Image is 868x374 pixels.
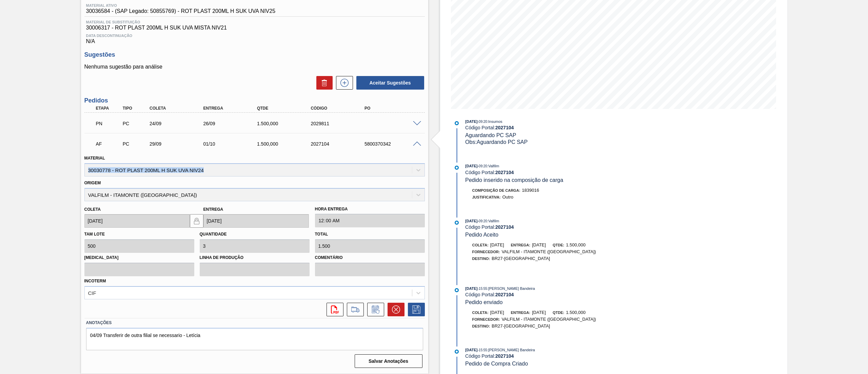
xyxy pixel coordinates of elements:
[343,303,364,316] div: Ir para Composição de Carga
[148,106,209,111] div: Coleta
[148,121,209,126] div: 24/09/2025
[465,119,477,124] span: [DATE]
[313,76,333,90] div: Excluir Sugestões
[492,256,550,261] span: BR27-[GEOGRAPHIC_DATA]
[86,328,423,350] textarea: 04/09 Transferir de outra filial se necessario - Letícia
[472,317,500,321] span: Fornecedor:
[86,318,423,328] label: Anotações
[465,361,528,367] span: Pedido de Compra Criado
[487,348,535,352] span: : [PERSON_NAME] Bandeira
[315,253,425,263] label: Comentário
[364,303,384,316] div: Informar alteração no pedido
[492,323,550,329] span: BR27-[GEOGRAPHIC_DATA]
[84,253,194,263] label: [MEDICAL_DATA]
[532,310,546,315] span: [DATE]
[384,303,405,316] div: Cancelar pedido
[472,311,489,315] span: Coleta:
[190,214,203,228] button: locked
[465,299,502,305] span: Pedido enviado
[465,232,498,238] span: Pedido Aceito
[96,121,122,126] p: PN
[472,324,490,328] span: Destino:
[84,207,101,212] label: Coleta
[495,353,514,359] strong: 2027104
[487,286,535,291] span: : [PERSON_NAME] Bandeira
[200,232,227,237] label: Quantidade
[121,106,150,111] div: Tipo
[465,132,516,138] span: Aguardando PC SAP
[86,25,423,31] span: 30006317 - ROT PLAST 200ML H SUK UVA MISTA NIV21
[84,232,105,237] label: Tam lote
[465,170,626,175] div: Código Portal:
[465,353,626,359] div: Código Portal:
[255,141,317,147] div: 1.500,000
[495,292,514,297] strong: 2027104
[478,287,487,291] span: - 15:55
[86,3,276,7] span: Material ativo
[255,106,317,111] div: Qtde
[148,141,209,147] div: 29/09/2025
[455,350,459,354] img: atual
[353,75,425,90] div: Aceitar Sugestões
[490,242,504,247] span: [DATE]
[94,136,123,151] div: Aguardando Faturamento
[490,310,504,315] span: [DATE]
[478,164,487,168] span: - 09:20
[495,224,514,230] strong: 2027104
[487,119,502,124] span: : Insumos
[455,166,459,170] img: atual
[203,214,309,228] input: dd/mm/yyyy
[455,221,459,225] img: atual
[553,311,564,315] span: Qtde:
[465,125,626,130] div: Código Portal:
[566,310,586,315] span: 1.500,000
[84,181,101,185] label: Origem
[472,195,501,199] span: Justificativa:
[309,106,370,111] div: Código
[478,348,487,352] span: - 15:55
[553,243,564,247] span: Qtde:
[495,170,514,175] strong: 2027104
[478,120,487,124] span: - 09:20
[86,34,423,38] span: Data Descontinuação
[84,51,425,58] h3: Sugestões
[203,207,223,212] label: Entrega
[121,121,150,126] div: Pedido de Compra
[84,214,190,228] input: dd/mm/yyyy
[309,141,370,147] div: 2027104
[465,286,477,291] span: [DATE]
[84,156,105,161] label: Material
[501,249,596,254] span: VALFILM - ITAMONTE ([GEOGRAPHIC_DATA])
[405,303,425,316] div: Salvar Pedido
[511,243,530,247] span: Entrega:
[84,279,106,283] label: Incoterm
[478,219,487,223] span: - 09:20
[84,31,425,44] div: N/A
[84,64,425,70] p: Nenhuma sugestão para análise
[315,232,328,237] label: Total
[502,194,513,200] span: Outro
[193,217,201,225] img: locked
[315,204,425,214] label: Hora Entrega
[121,141,150,147] div: Pedido de Compra
[200,253,310,263] label: Linha de Produção
[323,303,343,316] div: Abrir arquivo PDF
[201,106,263,111] div: Entrega
[84,97,425,104] h3: Pedidos
[86,8,276,14] span: 30036584 - (SAP Legado: 50855769) - ROT PLAST 200ML H SUK UVA NIV25
[363,141,424,147] div: 5800370342
[96,141,122,147] p: AF
[363,106,424,111] div: PO
[455,121,459,125] img: atual
[309,121,370,126] div: 2029811
[356,76,424,90] button: Aceitar Sugestões
[86,20,423,24] span: Material de Substituição
[487,164,499,168] span: : Valfilm
[472,250,500,254] span: Fornecedor:
[465,224,626,230] div: Código Portal:
[465,292,626,297] div: Código Portal:
[472,257,490,261] span: Destino:
[465,177,563,183] span: Pedido inserido na composição de carga
[88,290,96,296] div: CIF
[94,116,123,131] div: Pedido em Negociação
